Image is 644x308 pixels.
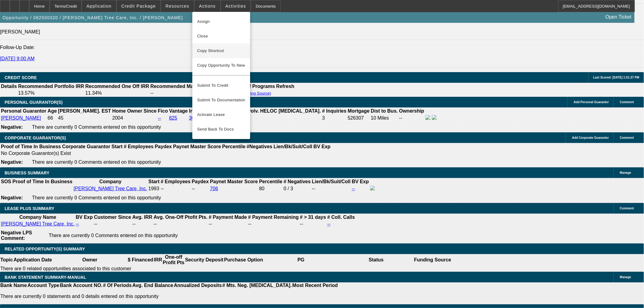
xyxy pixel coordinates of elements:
[197,82,245,89] span: Submit To Credit
[197,33,245,40] span: Close
[197,111,245,118] span: Activate Lease
[197,126,245,133] span: Send Back To Docs
[197,63,245,68] span: Copy Opportunity To New
[197,96,245,104] span: Submit To Documentation
[197,47,245,54] span: Copy Shortcut
[197,18,245,25] span: Assign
